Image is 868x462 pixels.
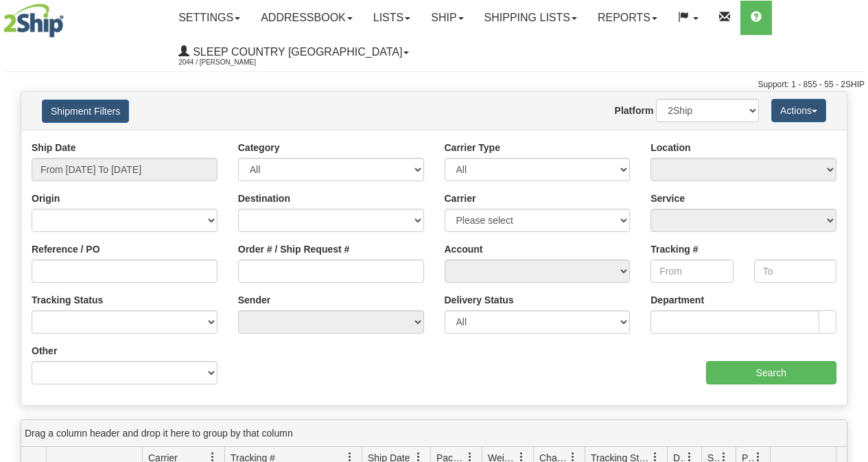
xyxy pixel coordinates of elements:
div: grid grouping header [21,420,847,447]
input: Search [706,361,837,384]
label: Account [445,242,483,256]
label: Carrier [445,192,476,205]
label: Reference / PO [32,242,100,256]
span: Sleep Country [GEOGRAPHIC_DATA] [189,46,402,58]
label: Origin [32,192,60,205]
label: Platform [615,104,654,117]
a: Lists [363,1,421,35]
a: Addressbook [250,1,363,35]
input: From [650,259,733,283]
label: Service [650,192,685,205]
label: Destination [238,192,290,205]
button: Actions [771,99,826,122]
iframe: chat widget [836,161,867,301]
a: Sleep Country [GEOGRAPHIC_DATA] 2044 / [PERSON_NAME] [168,35,419,69]
img: logo2044.jpg [3,3,64,38]
label: Ship Date [32,141,76,154]
label: Location [650,141,690,154]
label: Category [238,141,280,154]
label: Order # / Ship Request # [238,242,350,256]
label: Tracking # [650,242,698,256]
span: 2044 / [PERSON_NAME] [178,56,281,69]
label: Other [32,344,57,358]
div: Support: 1 - 855 - 55 - 2SHIP [3,79,865,91]
label: Department [650,293,704,307]
input: To [754,259,836,283]
label: Delivery Status [445,293,514,307]
a: Ship [421,1,473,35]
a: Shipping lists [474,1,587,35]
a: Reports [587,1,668,35]
label: Sender [238,293,270,307]
label: Tracking Status [32,293,103,307]
label: Carrier Type [445,141,500,154]
button: Shipment Filters [42,100,129,123]
a: Settings [168,1,250,35]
